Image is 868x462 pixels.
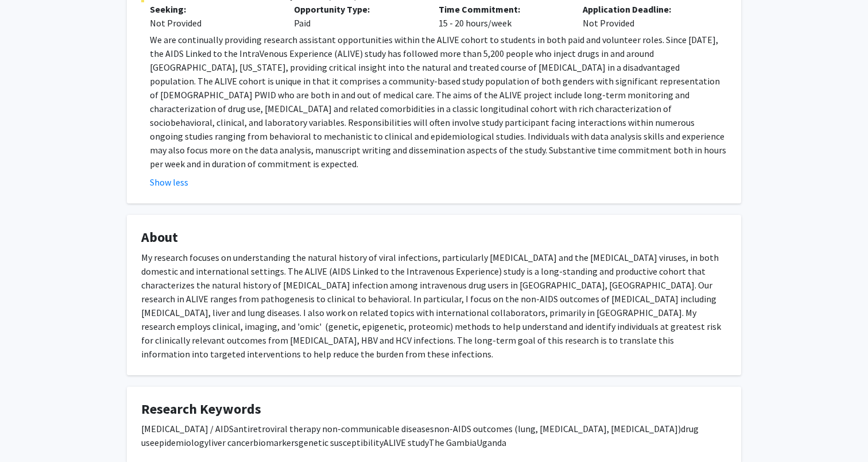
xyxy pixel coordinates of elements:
button: Show less [150,175,188,189]
h4: About [141,229,727,246]
p: Seeking: [150,2,277,16]
div: 15 - 20 hours/week [430,2,574,30]
div: Not Provided [574,2,718,30]
div: Paid [285,2,429,30]
div: My research focuses on understanding the natural history of viral infections, particularly [MEDIC... [141,251,727,361]
p: We are continually providing research assistant opportunities within the ALIVE cohort to students... [150,33,727,171]
h4: Research Keywords [141,401,727,418]
div: Not Provided [150,16,277,30]
div: [MEDICAL_DATA] / AIDSantiretroviral therapy non-communicable diseasesnon-AIDS outcomes (lung, [ME... [141,422,727,449]
p: Opportunity Type: [294,2,421,16]
p: Time Commitment: [439,2,565,16]
iframe: Chat [9,410,49,453]
p: Application Deadline: [583,2,710,16]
